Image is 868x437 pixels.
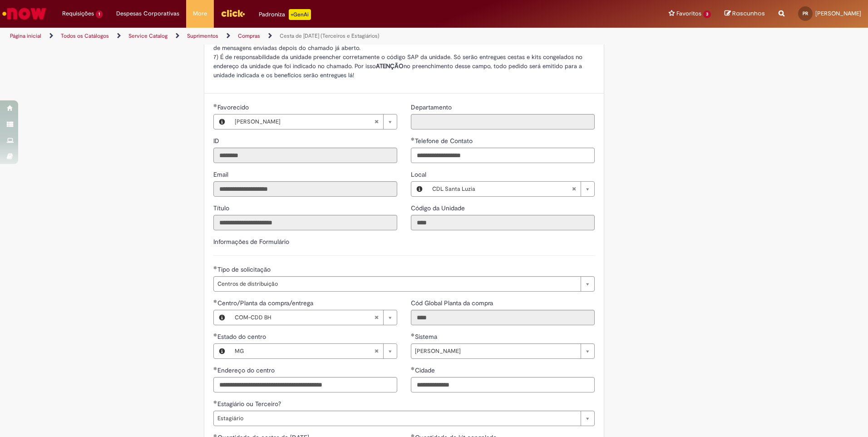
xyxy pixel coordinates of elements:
[217,265,272,273] span: Tipo de solicitação
[213,400,217,404] span: Obrigatório Preenchido
[214,114,230,129] button: Favorecido, Visualizar este registro Priscila Ellen Leal Rosa
[411,299,495,307] span: Somente leitura - Cód Global Planta da compra
[230,310,397,325] a: COM-CDD BHLimpar campo Centro/Planta da compra/entrega
[213,215,397,230] input: Título
[411,114,595,129] input: Departamento
[213,170,230,179] span: Somente leitura - Email
[411,333,415,337] span: Obrigatório Preenchido
[213,204,231,212] span: Somente leitura - Título
[213,148,397,163] input: ID
[61,32,109,40] a: Todos os Catálogos
[732,9,765,18] span: Rascunhos
[213,367,217,370] span: Obrigatório Preenchido
[411,148,595,163] input: Telefone de Contato
[128,32,168,40] a: Service Catalog
[415,137,474,145] span: Telefone de Contato
[703,10,711,18] span: 3
[214,344,230,358] button: Estado do centro, Visualizar este registro MG
[815,10,861,17] span: [PERSON_NAME]
[235,344,374,358] span: MG
[213,266,217,269] span: Obrigatório Preenchido
[230,344,397,358] a: MGLimpar campo Estado do centro
[213,377,397,392] input: Endereço do centro
[217,103,251,111] span: Necessários - Favorecido
[230,114,397,129] a: [PERSON_NAME]Limpar campo Favorecido
[193,9,207,18] span: More
[676,9,701,18] span: Favoritos
[214,310,230,325] button: Centro/Planta da compra/entrega, Visualizar este registro COM-CDD BH
[411,103,454,112] label: Somente leitura - Departamento
[10,32,41,40] a: Página inicial
[235,114,374,129] span: [PERSON_NAME]
[221,6,245,20] img: click_logo_yellow_360x200.png
[213,204,231,213] label: Somente leitura - Título
[415,333,439,341] span: Sistema
[411,170,428,179] span: Local
[217,411,576,426] span: Estagiário
[376,62,404,70] strong: ATENÇÃO
[96,10,103,18] span: 1
[217,299,315,307] span: Necessários - Centro/Planta da compra/entrega
[213,104,217,107] span: Obrigatório Preenchido
[411,377,595,392] input: Cidade
[432,182,572,196] span: CDL Santa Luzia
[213,299,217,303] span: Obrigatório Preenchido
[411,182,428,196] button: Local, Visualizar este registro CDL Santa Luzia
[415,366,437,374] span: Cidade
[116,9,179,18] span: Despesas Corporativas
[370,114,383,129] abbr: Limpar campo Favorecido
[187,32,218,40] a: Suprimentos
[803,10,808,16] span: PR
[213,170,230,179] label: Somente leitura - Email
[411,137,415,141] span: Obrigatório Preenchido
[217,333,268,341] span: Necessários - Estado do centro
[259,9,311,20] div: Padroniza
[411,367,415,370] span: Obrigatório Preenchido
[280,32,380,40] a: Cesta de [DATE] (Terceiros e Estagiários)
[370,310,383,325] abbr: Limpar campo Centro/Planta da compra/entrega
[235,310,374,325] span: COM-CDD BH
[213,181,397,197] input: Email
[411,204,467,213] label: Somente leitura - Código da Unidade
[428,182,594,196] a: CDL Santa LuziaLimpar campo Local
[411,215,595,230] input: Código da Unidade
[370,344,383,358] abbr: Limpar campo Estado do centro
[411,310,595,325] input: Cód Global Planta da compra
[289,9,311,20] p: +GenAi
[725,10,765,18] a: Rascunhos
[238,32,260,40] a: Compras
[62,9,94,18] span: Requisições
[213,333,217,337] span: Obrigatório Preenchido
[415,344,576,358] span: [PERSON_NAME]
[213,238,289,246] label: Informações de Formulário
[7,28,572,45] ul: Trilhas de página
[217,277,576,291] span: Centros de distribuição
[217,400,283,408] span: Estagiário ou Terceiro?
[217,366,276,374] span: Endereço do centro
[411,204,467,212] span: Somente leitura - Código da Unidade
[1,5,48,23] img: ServiceNow
[213,53,582,79] span: 7) É de responsabilidade da unidade preencher corretamente o código SAP da unidade. Só serão entr...
[567,182,581,196] abbr: Limpar campo Local
[213,136,221,145] label: Somente leitura - ID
